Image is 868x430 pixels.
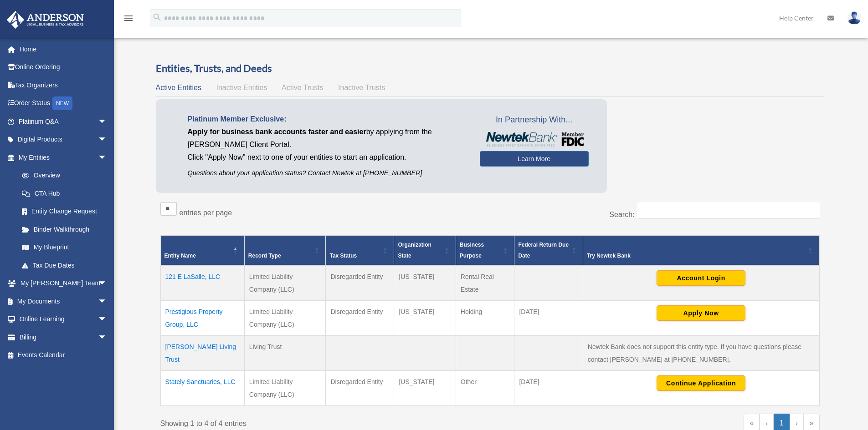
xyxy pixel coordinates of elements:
img: Anderson Advisors Platinum Portal [4,11,87,29]
td: [US_STATE] [394,265,456,301]
p: by applying from the [PERSON_NAME] Client Portal. [188,126,466,151]
a: Home [6,40,121,58]
span: Organization State [398,242,431,259]
span: Entity Name [164,253,196,259]
td: [US_STATE] [394,371,456,406]
a: Order StatusNEW [6,94,121,113]
p: Questions about your application status? Contact Newtek at [PHONE_NUMBER] [188,167,466,179]
a: Entity Change Request [13,202,116,221]
th: Business Purpose: Activate to sort [456,236,514,266]
th: Record Type: Activate to sort [244,236,326,266]
label: Search: [609,211,634,218]
img: NewtekBankLogoSM.png [484,132,584,147]
span: arrow_drop_down [98,148,116,167]
span: In Partnership With... [480,113,589,127]
td: [DATE] [514,371,583,406]
td: Newtek Bank does not support this entity type. If you have questions please contact [PERSON_NAME]... [583,336,819,371]
a: Binder Walkthrough [13,220,116,238]
th: Federal Return Due Date: Activate to sort [514,236,583,266]
td: [PERSON_NAME] Living Trust [160,336,244,371]
th: Try Newtek Bank : Activate to sort [583,236,819,266]
td: Limited Liability Company (LLC) [244,265,326,301]
i: menu [123,13,134,24]
div: Showing 1 to 4 of 4 entries [160,414,483,430]
td: Holding [456,301,514,336]
a: Billingarrow_drop_down [6,328,121,346]
span: Inactive Entities [216,84,267,91]
p: Platinum Member Exclusive: [188,113,466,126]
span: Active Entities [156,84,201,91]
span: arrow_drop_down [98,112,116,131]
th: Organization State: Activate to sort [394,236,456,266]
span: arrow_drop_down [98,274,116,293]
td: Disregarded Entity [326,301,394,336]
span: arrow_drop_down [98,328,116,347]
a: My Documentsarrow_drop_down [6,292,121,310]
a: My Entitiesarrow_drop_down [6,148,116,167]
th: Entity Name: Activate to invert sorting [160,236,244,266]
h3: Entities, Trusts, and Deeds [156,61,824,76]
span: Inactive Trusts [338,84,385,91]
td: [US_STATE] [394,301,456,336]
button: Continue Application [657,375,745,391]
td: Limited Liability Company (LLC) [244,301,326,336]
a: Overview [13,167,112,185]
span: arrow_drop_down [98,292,116,311]
td: Disregarded Entity [326,371,394,406]
td: [DATE] [514,301,583,336]
span: arrow_drop_down [98,131,116,149]
td: Other [456,371,514,406]
label: entries per page [180,209,232,217]
img: User Pic [847,11,861,25]
a: Events Calendar [6,346,121,364]
span: Business Purpose [460,242,484,259]
span: Active Trusts [282,84,324,91]
td: 121 E LaSalle, LLC [160,265,244,301]
span: arrow_drop_down [98,310,116,329]
span: Federal Return Due Date [518,242,569,259]
a: Online Learningarrow_drop_down [6,310,121,329]
button: Account Login [657,270,745,286]
button: Apply Now [657,305,745,321]
a: Tax Organizers [6,76,121,94]
span: Tax Status [329,253,357,259]
a: My [PERSON_NAME] Teamarrow_drop_down [6,274,121,293]
a: menu [123,16,134,24]
a: Digital Productsarrow_drop_down [6,131,121,149]
a: My Blueprint [13,238,116,257]
td: Limited Liability Company (LLC) [244,371,326,406]
div: Try Newtek Bank [587,250,806,261]
td: Rental Real Estate [456,265,514,301]
div: NEW [52,96,72,110]
a: Platinum Q&Aarrow_drop_down [6,112,121,131]
a: Learn More [480,151,589,167]
td: Disregarded Entity [326,265,394,301]
a: CTA Hub [13,184,116,202]
th: Tax Status: Activate to sort [326,236,394,266]
a: Online Ordering [6,58,121,76]
td: Stately Sanctuaries, LLC [160,371,244,406]
td: Prestigious Property Group, LLC [160,301,244,336]
td: Living Trust [244,336,326,371]
span: Apply for business bank accounts faster and easier [188,128,366,136]
span: Record Type [248,253,281,259]
p: Click "Apply Now" next to one of your entities to start an application. [188,151,466,164]
a: Tax Due Dates [13,256,116,274]
i: search [152,12,162,22]
a: Account Login [657,274,745,281]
